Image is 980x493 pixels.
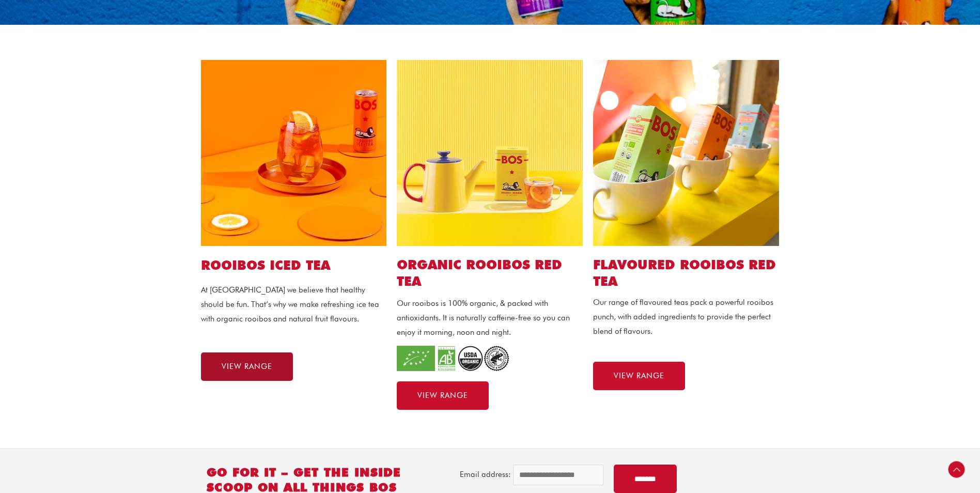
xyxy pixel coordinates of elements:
a: VIEW RANGE [201,352,293,381]
img: hot-tea-2-copy [397,60,583,246]
p: Our range of flavoured teas pack a powerful rooibos punch, with added ingredients to provide the ... [593,296,779,339]
p: At [GEOGRAPHIC_DATA] we believe that healthy should be fun. That’s why we make refreshing ice tea... [201,283,387,327]
h2: ORGANIC ROOIBOS RED TEA [397,256,583,290]
span: VIEW RANGE [417,392,468,399]
label: Email address: [460,470,511,479]
a: VIEW RANGE [397,381,489,410]
img: organic_2 [397,346,511,371]
a: VIEW RANGE [593,362,685,390]
img: peach [201,60,387,246]
span: VIEW RANGE [222,363,272,371]
p: Our rooibos is 100% organic, & packed with antioxidants. It is naturally caffeine-free so you can... [397,297,583,340]
h1: ROOIBOS ICED TEA [201,256,387,274]
span: VIEW RANGE [614,372,664,380]
h2: FLAVOURED ROOIBOS RED TEA [593,256,779,290]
